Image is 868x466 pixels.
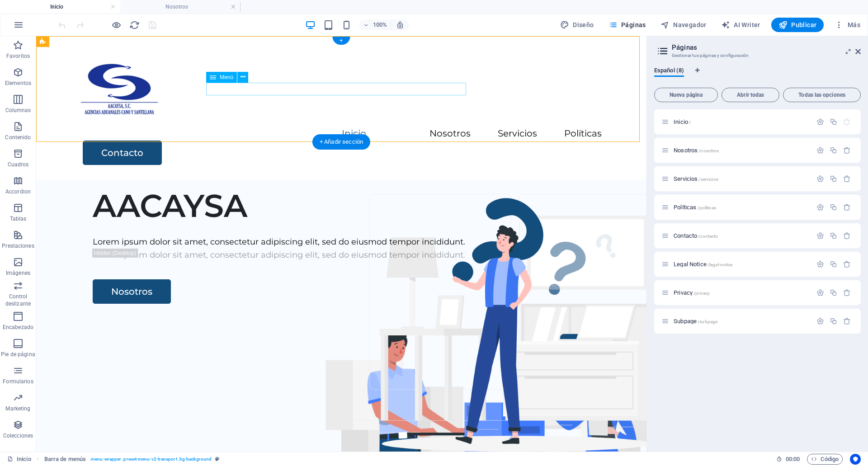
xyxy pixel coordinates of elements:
button: Usercentrics [850,454,861,465]
span: Español (8) [654,65,684,78]
h2: Páginas [672,43,861,52]
button: Abrir todas [722,88,779,102]
div: Eliminar [843,232,851,240]
span: . menu-wrapper .preset-menu-v2-transport .bg-background [90,454,212,465]
span: Nosotros [674,147,719,154]
span: Más [835,20,860,29]
p: Prestaciones [2,242,34,249]
div: Duplicar [830,232,837,240]
div: Configuración [816,317,824,325]
p: Elementos [5,80,31,87]
p: Encabezado [3,324,33,331]
h6: Tiempo de la sesión [776,454,800,465]
a: Haz clic para cancelar la selección y doble clic para abrir páginas [7,454,31,465]
span: : [792,456,793,462]
div: Eliminar [843,146,851,154]
div: Servicios/servicios [671,176,812,182]
p: Pie de página [1,351,35,358]
span: Haz clic para abrir la página [674,204,716,211]
button: Nueva página [654,88,718,102]
div: Duplicar [830,289,837,297]
p: Accordion [5,188,31,195]
p: Marketing [5,405,30,412]
span: Haz clic para abrir la página [674,318,717,325]
span: /servicios [698,177,718,182]
p: Cuadros [8,161,29,168]
span: Nueva página [658,92,714,98]
p: Formularios [3,378,33,385]
span: Todas las opciones [787,92,857,98]
span: /legal-notice [708,262,733,267]
i: Volver a cargar página [129,20,140,30]
i: Este elemento es un preajuste personalizable [215,457,219,461]
p: Colecciones [3,432,33,439]
h3: Gestionar tus páginas y configuración [672,52,843,60]
p: Imágenes [6,269,30,277]
span: Código [811,454,839,465]
div: Diseño (Ctrl+Alt+Y) [557,18,598,32]
div: + Añadir sección [312,134,370,150]
span: /nosotros [698,148,719,153]
div: Duplicar [830,317,837,325]
span: Diseño [560,20,594,29]
span: /politicas [697,205,716,210]
div: Privacy/privacy [671,290,812,296]
div: Configuración [816,175,824,183]
span: 00 00 [786,454,800,465]
div: Configuración [816,118,824,126]
div: Eliminar [843,317,851,325]
div: La página principal no puede eliminarse [843,118,851,126]
button: 100% [359,19,391,30]
div: Configuración [816,203,824,211]
div: Eliminar [843,260,851,268]
div: Configuración [816,260,824,268]
div: Duplicar [830,175,837,183]
i: Al redimensionar, ajustar el nivel de zoom automáticamente para ajustarse al dispositivo elegido. [396,21,404,29]
p: Columnas [5,107,31,114]
div: Eliminar [843,203,851,211]
span: Haz clic para abrir la página [674,232,718,239]
button: Más [831,18,864,32]
span: /contacto [698,234,718,239]
button: Haz clic para salir del modo de previsualización y seguir editando [111,19,122,30]
span: Haz clic para abrir la página [674,118,691,125]
div: Nosotros/nosotros [671,147,812,153]
button: AI Writer [717,18,764,32]
button: reload [129,19,140,30]
span: Abrir todas [726,92,775,98]
h6: 100% [373,19,387,30]
span: Publicar [778,20,817,29]
div: Contacto/contacto [671,233,812,239]
button: Páginas [605,18,650,32]
span: Haz clic para abrir la página [674,289,710,296]
nav: breadcrumb [44,454,219,465]
button: Navegador [657,18,710,32]
div: Configuración [816,232,824,240]
button: Publicar [771,18,824,32]
button: Diseño [557,18,598,32]
h4: Nosotros [120,2,241,12]
button: Todas las opciones [783,88,861,102]
div: Legal Notice/legal-notice [671,261,812,267]
p: Tablas [10,215,27,222]
span: /privacy [693,291,710,296]
p: Favoritos [6,52,30,60]
span: Menú [220,75,233,80]
div: Eliminar [843,175,851,183]
span: Haz clic para abrir la página [674,175,718,182]
div: + [332,37,350,45]
span: / [689,120,691,125]
div: Pestañas de idiomas [654,67,861,84]
div: Políticas/politicas [671,204,812,210]
div: Configuración [816,289,824,297]
span: Navegador [660,20,707,29]
div: Eliminar [843,289,851,297]
div: Duplicar [830,260,837,268]
div: Duplicar [830,203,837,211]
span: Haz clic para seleccionar y doble clic para editar [44,454,86,465]
div: Subpage/subpage [671,318,812,324]
div: Inicio/ [671,119,812,125]
span: Haz clic para abrir la página [674,261,732,268]
span: /subpage [698,319,717,324]
button: Código [807,454,843,465]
